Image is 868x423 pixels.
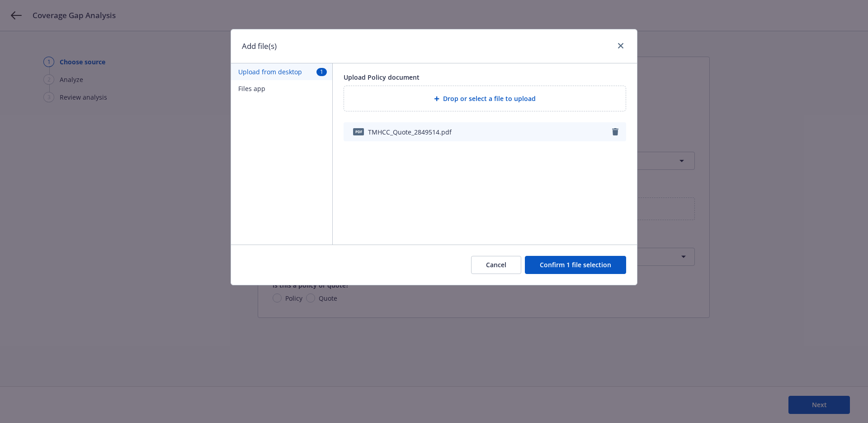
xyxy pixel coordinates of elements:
[242,40,277,52] h1: Add file(s)
[231,80,332,97] button: Files app
[231,63,332,80] button: Upload from desktop1
[615,40,626,51] a: close
[525,256,626,274] button: Confirm 1 file selection
[344,72,626,82] div: Upload Policy document
[316,68,327,76] span: 1
[344,86,626,111] div: Drop or select a file to upload
[368,127,452,137] span: TMHCC_Quote_2849514.pdf
[353,128,364,135] span: pdf
[471,256,521,274] button: Cancel
[443,94,536,103] span: Drop or select a file to upload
